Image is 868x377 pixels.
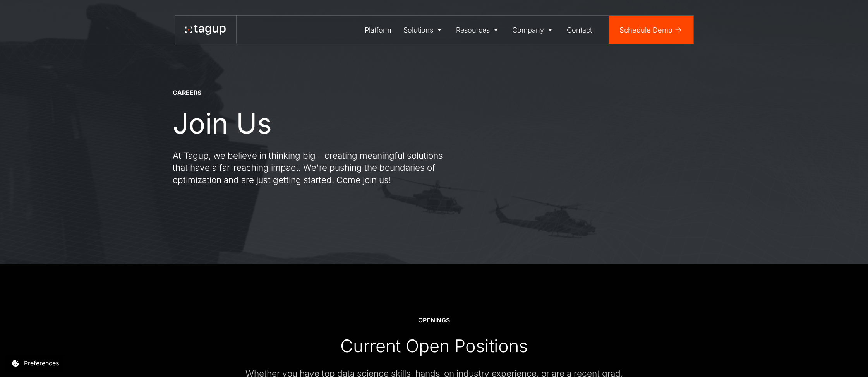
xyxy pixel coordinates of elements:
div: Company [512,25,544,35]
h1: Join Us [173,108,272,139]
a: Company [506,16,561,44]
div: Solutions [403,25,433,35]
div: Preferences [24,358,59,368]
a: Solutions [398,16,450,44]
div: Resources [456,25,490,35]
a: Schedule Demo [609,16,693,44]
a: Contact [561,16,598,44]
a: Platform [359,16,398,44]
div: CAREERS [173,89,201,97]
a: Resources [450,16,506,44]
p: At Tagup, we believe in thinking big – creating meaningful solutions that have a far-reaching imp... [173,149,451,186]
div: OPENINGS [418,316,450,325]
div: Current Open Positions [340,335,528,357]
div: Schedule Demo [619,25,672,35]
div: Contact [567,25,592,35]
div: Platform [365,25,391,35]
